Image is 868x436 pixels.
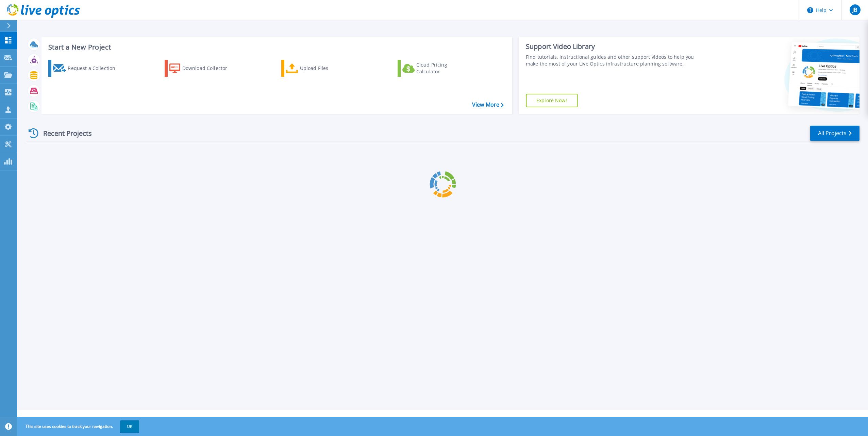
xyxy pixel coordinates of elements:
[68,61,122,75] div: Request a Collection
[416,61,471,75] div: Cloud Pricing Calculator
[810,126,859,141] a: All Projects
[165,60,240,77] a: Download Collector
[398,60,473,77] a: Cloud Pricing Calculator
[182,61,237,75] div: Download Collector
[120,420,139,433] button: OK
[48,43,503,51] h3: Start a New Project
[852,7,857,13] span: JB
[281,60,357,77] a: Upload Files
[48,60,124,77] a: Request a Collection
[526,42,702,51] div: Support Video Library
[26,125,101,142] div: Recent Projects
[472,102,504,108] a: View More
[19,420,139,433] span: This site uses cookies to track your navigation.
[526,94,578,107] a: Explore Now!
[300,61,354,75] div: Upload Files
[526,54,702,67] div: Find tutorials, instructional guides and other support videos to help you make the most of your L...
